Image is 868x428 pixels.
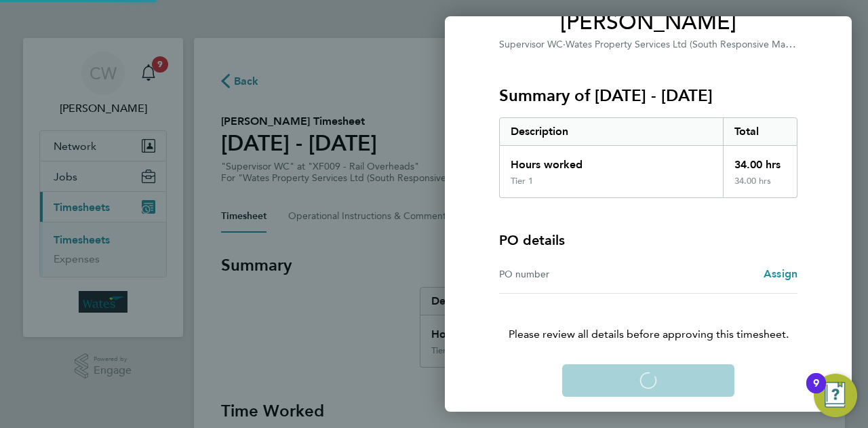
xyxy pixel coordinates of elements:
span: [PERSON_NAME] [499,9,797,36]
div: 34.00 hrs [723,146,797,176]
span: Assign [764,267,797,280]
p: Please review all details before approving this timesheet. [483,294,814,343]
div: PO number [499,266,648,282]
span: Wates Property Services Ltd (South Responsive Maintenance) [566,37,830,50]
button: Open Resource Center, 9 new notifications [814,374,857,417]
div: Summary of 23 - 29 Aug 2025 [499,117,797,198]
span: · [563,39,566,50]
h4: PO details [499,231,565,250]
a: Assign [764,266,797,282]
div: 9 [813,383,819,401]
div: Description [500,118,723,145]
div: Hours worked [500,146,723,176]
div: Total [723,118,797,145]
span: Supervisor WC [499,39,563,50]
div: 34.00 hrs [723,176,797,197]
h3: Summary of [DATE] - [DATE] [499,85,797,106]
div: Tier 1 [511,176,533,187]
